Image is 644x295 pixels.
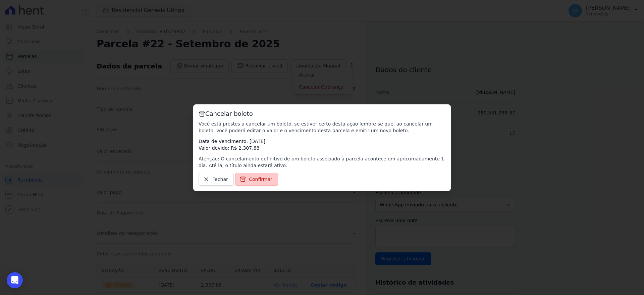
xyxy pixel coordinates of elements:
p: Data de Vencimento: [DATE] Valor devido: R$ 2.307,88 [199,138,445,151]
span: Confirmar [249,176,272,183]
p: Atenção: O cancelamento definitivo de um boleto associado à parcela acontece em aproximadamente 1... [199,155,445,169]
h3: Cancelar boleto [199,110,445,118]
div: Open Intercom Messenger [7,272,23,288]
a: Confirmar [235,173,278,186]
span: Fechar [212,176,228,183]
a: Fechar [199,173,234,186]
p: Você está prestes a cancelar um boleto, se estiver certo desta ação lembre-se que, ao cancelar um... [199,120,445,134]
